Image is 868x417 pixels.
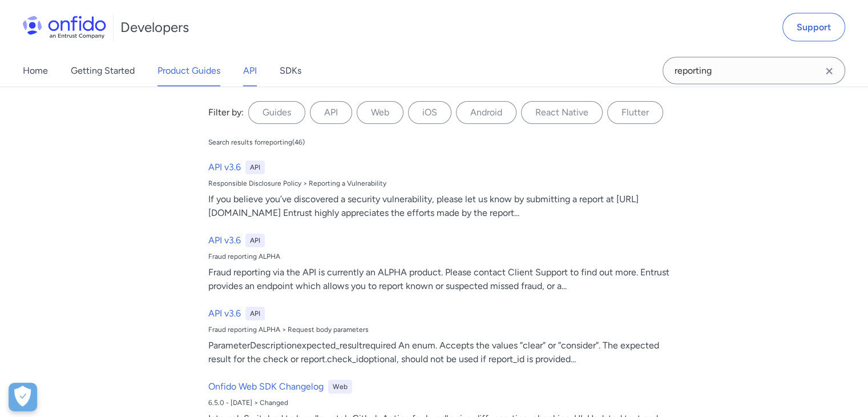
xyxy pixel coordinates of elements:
[456,101,516,124] label: Android
[822,65,836,78] svg: Clear search field button
[208,380,324,394] h6: Onfido Web SDK Changelog
[208,234,241,247] h6: API v3.6
[663,57,845,85] input: Onfido search input field
[357,101,403,124] label: Web
[782,13,845,42] a: Support
[408,101,451,124] label: iOS
[245,307,265,320] div: API
[204,229,674,298] a: API v3.6APIFraud reporting ALPHAFraud reporting via the API is currently an ALPHA product. Please...
[328,380,352,394] div: Web
[158,55,220,87] a: Product Guides
[310,101,352,124] label: API
[23,16,106,39] img: Onfido Logo
[208,252,669,261] div: Fraud reporting ALPHA
[204,156,674,224] a: API v3.6APIResponsible Disclosure Policy > Reporting a VulnerabilityIf you believe you’ve discove...
[208,325,669,334] div: Fraud reporting ALPHA > Request body parameters
[280,55,301,87] a: SDKs
[248,101,305,124] label: Guides
[9,383,37,411] div: Cookie Preferences
[71,55,135,87] a: Getting Started
[208,307,241,320] h6: API v3.6
[521,101,603,124] label: React Native
[208,339,669,366] div: ParameterDescriptionexpected_resultrequired An enum. Accepts the values ”clear” or ”consider”. Th...
[243,55,257,87] a: API
[208,193,669,220] div: If you believe you’ve discovered a security vulnerability, please let us know by submitting a rep...
[208,398,669,407] div: 6.5.0 - [DATE] > Changed
[208,161,241,174] h6: API v3.6
[120,18,189,37] h1: Developers
[204,302,674,371] a: API v3.6APIFraud reporting ALPHA > Request body parametersParameterDescriptionexpected_resultrequ...
[208,138,305,147] div: Search results for reporting ( 46 )
[9,383,37,411] button: Open Preferences
[607,101,663,124] label: Flutter
[245,161,265,174] div: API
[208,179,669,188] div: Responsible Disclosure Policy > Reporting a Vulnerability
[208,266,669,293] div: Fraud reporting via the API is currently an ALPHA product. Please contact Client Support to find ...
[23,55,48,87] a: Home
[208,106,244,119] div: Filter by:
[245,234,265,247] div: API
